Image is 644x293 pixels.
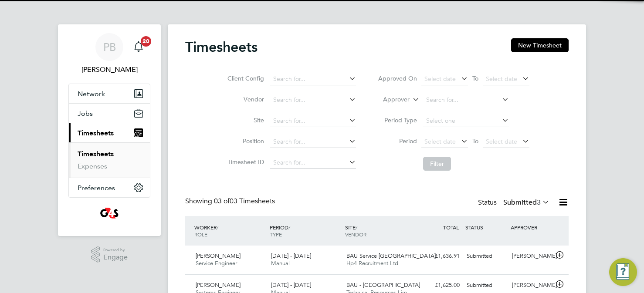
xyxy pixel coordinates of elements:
span: ROLE [194,231,207,238]
span: BAU Service [GEOGRAPHIC_DATA] [346,252,436,259]
span: Service Engineer [196,259,237,267]
div: APPROVER [508,219,554,235]
span: 20 [141,36,151,47]
div: WORKER [192,219,268,242]
span: Select date [486,75,517,83]
span: Select date [424,138,456,145]
label: Approver [370,95,410,104]
input: Search for... [270,157,356,169]
span: Timesheets [78,129,114,137]
label: Period Type [378,116,417,124]
label: Client Config [225,74,264,82]
span: 3 [537,198,541,207]
span: TYPE [270,231,282,238]
div: Showing [185,197,277,206]
button: Timesheets [69,123,150,142]
a: 20 [130,33,147,61]
h2: Timesheets [185,38,258,56]
span: [PERSON_NAME] [196,252,241,259]
button: Engage Resource Center [609,258,637,286]
input: Select one [423,115,509,127]
input: Search for... [423,94,509,106]
span: / [217,224,218,231]
label: Vendor [225,95,264,103]
input: Search for... [270,136,356,148]
div: PERIOD [268,219,343,242]
button: Network [69,84,150,103]
div: SITE [343,219,418,242]
span: Engage [103,254,128,261]
label: Period [378,137,417,145]
label: Approved On [378,74,417,82]
a: Go to home page [68,206,150,220]
button: Preferences [69,178,150,197]
label: Submitted [503,198,549,207]
div: £1,636.91 [418,249,463,263]
span: TOTAL [443,224,459,231]
span: [DATE] - [DATE] [271,252,311,259]
span: VENDOR [345,231,366,238]
a: PB[PERSON_NAME] [68,33,150,75]
span: Hp4 Recruitment Ltd [346,259,398,267]
span: Paul Beasant [68,64,150,75]
span: Manual [271,259,290,267]
span: PB [103,41,116,53]
div: Submitted [463,278,508,293]
span: Network [78,90,105,98]
span: [DATE] - [DATE] [271,281,311,289]
button: Filter [423,157,451,171]
div: [PERSON_NAME] [508,278,554,293]
span: Select date [486,138,517,145]
a: Powered byEngage [91,246,128,263]
a: Timesheets [78,150,114,158]
span: / [288,224,290,231]
div: Submitted [463,249,508,263]
span: To [470,135,481,147]
input: Search for... [270,115,356,127]
button: New Timesheet [511,38,569,52]
input: Search for... [270,73,356,85]
div: £1,625.00 [418,278,463,293]
span: BAU - [GEOGRAPHIC_DATA] [346,281,420,289]
span: / [356,224,357,231]
nav: Main navigation [58,24,161,236]
span: Jobs [78,109,93,118]
label: Site [225,116,264,124]
img: g4sssuk-logo-retina.png [98,206,121,220]
a: Expenses [78,162,107,170]
span: Powered by [103,246,128,254]
span: To [470,73,481,84]
span: 03 Timesheets [214,197,275,205]
span: Select date [424,75,456,83]
div: Timesheets [69,142,150,178]
label: Position [225,137,264,145]
label: Timesheet ID [225,158,264,166]
div: [PERSON_NAME] [508,249,554,263]
span: [PERSON_NAME] [196,281,241,289]
input: Search for... [270,94,356,106]
button: Jobs [69,104,150,123]
span: Preferences [78,184,115,192]
div: STATUS [463,219,508,235]
span: 03 of [214,197,230,205]
div: Status [478,197,551,209]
